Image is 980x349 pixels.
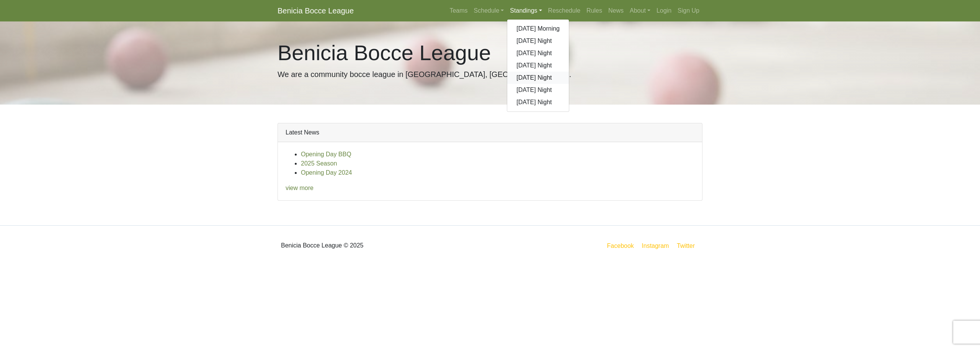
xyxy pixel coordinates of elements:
[507,3,545,18] a: Standings
[301,151,351,157] a: Opening Day BBQ
[471,3,507,18] a: Schedule
[507,72,569,84] a: [DATE] Night
[507,47,569,59] a: [DATE] Night
[278,69,702,80] p: We are a community bocce league in [GEOGRAPHIC_DATA], [GEOGRAPHIC_DATA].
[653,3,675,18] a: Login
[605,3,627,18] a: News
[675,3,702,18] a: Sign Up
[507,84,569,96] a: [DATE] Night
[301,160,337,167] a: 2025 Season
[545,3,584,18] a: Reschedule
[627,3,653,18] a: About
[507,59,569,72] a: [DATE] Night
[278,123,702,142] div: Latest News
[446,3,470,18] a: Teams
[278,3,354,18] a: Benicia Bocce League
[583,3,605,18] a: Rules
[286,185,314,191] a: view more
[640,241,670,251] a: Instagram
[606,241,635,251] a: Facebook
[272,232,490,259] div: Benicia Bocce League © 2025
[507,19,569,112] div: Standings
[301,169,352,176] a: Opening Day 2024
[507,35,569,47] a: [DATE] Night
[507,23,569,35] a: [DATE] Morning
[278,40,702,66] h1: Benicia Bocce League
[507,96,569,108] a: [DATE] Night
[675,241,701,251] a: Twitter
